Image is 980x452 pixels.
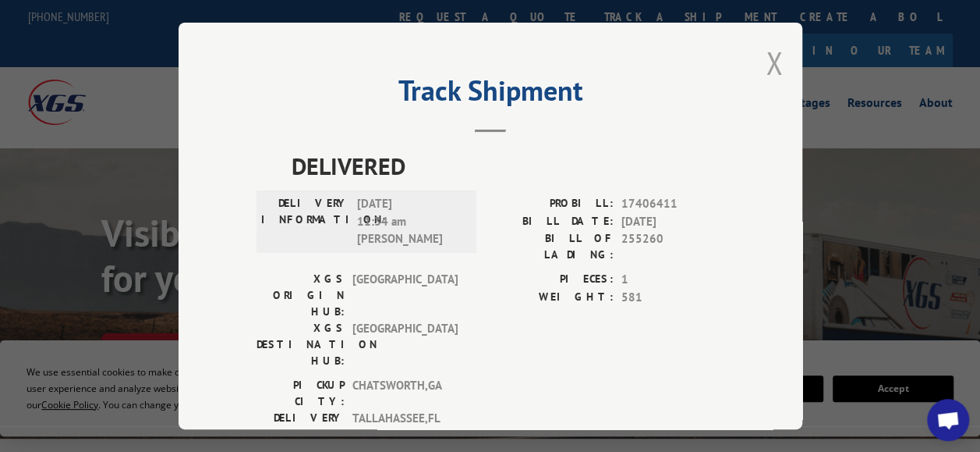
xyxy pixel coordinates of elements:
[352,410,458,443] span: TALLAHASSEE , FL
[621,213,724,231] span: [DATE]
[621,195,724,213] span: 17406411
[621,230,724,263] span: 255260
[256,377,345,410] label: PICKUP CITY:
[490,271,614,289] label: PIECES:
[352,271,458,320] span: [GEOGRAPHIC_DATA]
[621,289,724,307] span: 581
[490,230,614,263] label: BILL OF LADING:
[357,195,462,248] span: [DATE] 11:34 am [PERSON_NAME]
[352,320,458,369] span: [GEOGRAPHIC_DATA]
[256,320,345,369] label: XGS DESTINATION HUB:
[490,195,614,213] label: PROBILL:
[292,148,724,183] span: DELIVERED
[256,410,345,443] label: DELIVERY CITY:
[256,271,345,320] label: XGS ORIGIN HUB:
[490,213,614,231] label: BILL DATE:
[256,80,724,109] h2: Track Shipment
[766,42,783,84] button: Close modal
[490,289,614,307] label: WEIGHT:
[927,399,969,441] div: Open chat
[261,195,349,248] label: DELIVERY INFORMATION:
[352,377,458,410] span: CHATSWORTH , GA
[621,271,724,289] span: 1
